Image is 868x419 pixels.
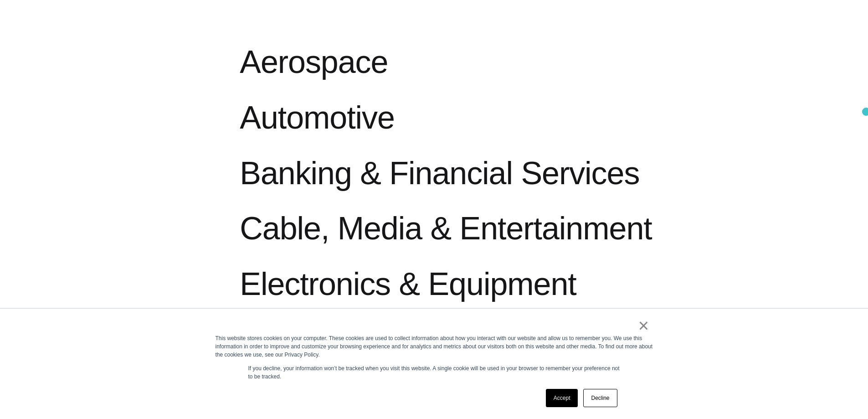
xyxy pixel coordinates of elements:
span: Aerospace [240,44,388,81]
a: × [638,321,649,330]
p: If you decline, your information won’t be tracked when you visit this website. A single cookie wi... [248,364,620,381]
a: Automotive [240,99,471,155]
span: Banking & Financial Services [240,155,639,192]
a: Electronics & Equipment [240,266,576,321]
a: Decline [583,389,617,407]
a: Accept [546,389,578,407]
span: Cable, Media & Entertainment [240,210,652,248]
a: Banking & Financial Services [240,155,639,211]
a: Aerospace [240,44,468,99]
a: Cable, Media & Entertainment [240,210,652,266]
span: Electronics & Equipment [240,266,576,303]
div: This website stores cookies on your computer. These cookies are used to collect information about... [216,334,653,359]
span: Automotive [240,99,395,137]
